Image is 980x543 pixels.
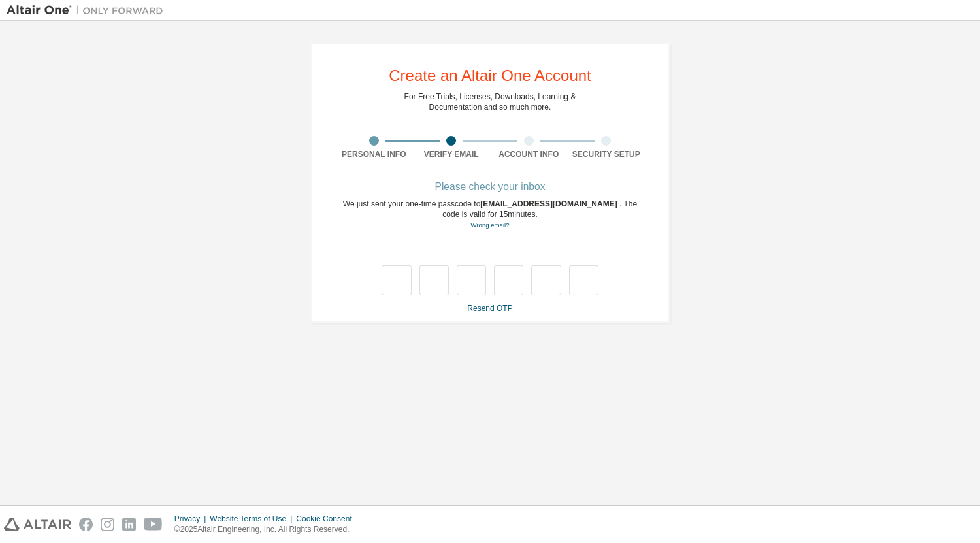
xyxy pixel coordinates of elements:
[335,149,413,159] div: Personal Info
[101,518,114,531] img: instagram.svg
[4,518,71,531] img: altair_logo.svg
[7,4,170,17] img: Altair One
[467,304,512,313] a: Resend OTP
[389,68,591,84] div: Create an Altair One Account
[335,199,645,231] div: We just sent your one-time passcode to . The code is valid for 15 minutes.
[404,91,576,112] div: For Free Trials, Licenses, Downloads, Learning & Documentation and so much more.
[490,149,568,159] div: Account Info
[174,514,210,524] div: Privacy
[470,222,509,229] a: Go back to the registration form
[174,524,360,535] p: © 2025 Altair Engineering, Inc. All Rights Reserved.
[144,518,163,531] img: youtube.svg
[480,199,619,208] span: [EMAIL_ADDRESS][DOMAIN_NAME]
[413,149,491,159] div: Verify Email
[210,514,296,524] div: Website Terms of Use
[335,183,645,191] div: Please check your inbox
[79,518,93,531] img: facebook.svg
[122,518,136,531] img: linkedin.svg
[568,149,645,159] div: Security Setup
[296,514,359,524] div: Cookie Consent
